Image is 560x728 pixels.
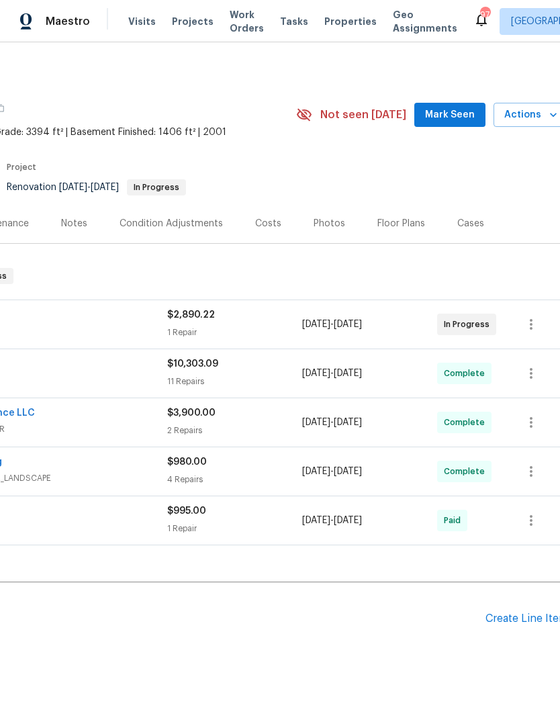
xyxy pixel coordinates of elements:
span: $995.00 [167,506,206,516]
span: Work Orders [230,8,264,35]
span: Projects [172,15,214,28]
div: 11 Repairs [167,375,302,388]
span: Actions [504,107,557,124]
span: Renovation [7,183,186,192]
span: Visits [128,15,156,28]
span: [DATE] [334,467,362,476]
span: - [302,514,362,527]
span: [DATE] [302,467,330,476]
span: [DATE] [302,516,330,525]
span: Geo Assignments [393,8,457,35]
div: 1 Repair [167,522,302,535]
span: Project [7,163,36,171]
span: Maestro [46,15,90,28]
span: [DATE] [302,369,330,378]
span: - [302,367,362,380]
div: 4 Repairs [167,473,302,486]
span: [DATE] [334,516,362,525]
span: $3,900.00 [167,408,216,418]
span: $980.00 [167,457,207,467]
span: - [302,318,362,331]
span: - [302,465,362,478]
span: [DATE] [302,320,330,329]
div: Cases [457,217,484,230]
span: [DATE] [334,320,362,329]
span: Not seen [DATE] [320,108,406,122]
span: [DATE] [334,369,362,378]
span: [DATE] [59,183,87,192]
div: 1 Repair [167,326,302,339]
span: In Progress [128,183,185,191]
span: Mark Seen [425,107,475,124]
div: Costs [255,217,281,230]
span: Properties [324,15,377,28]
div: Condition Adjustments [120,217,223,230]
span: [DATE] [334,418,362,427]
span: Complete [444,416,490,429]
span: Complete [444,367,490,380]
span: $10,303.09 [167,359,218,369]
span: - [302,416,362,429]
div: 97 [480,8,489,21]
span: [DATE] [302,418,330,427]
div: Photos [314,217,345,230]
div: Notes [61,217,87,230]
div: 2 Repairs [167,424,302,437]
button: Mark Seen [414,103,485,128]
span: Complete [444,465,490,478]
span: Paid [444,514,466,527]
div: Floor Plans [377,217,425,230]
span: Tasks [280,17,308,26]
span: $2,890.22 [167,310,215,320]
span: [DATE] [91,183,119,192]
span: - [59,183,119,192]
span: In Progress [444,318,495,331]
